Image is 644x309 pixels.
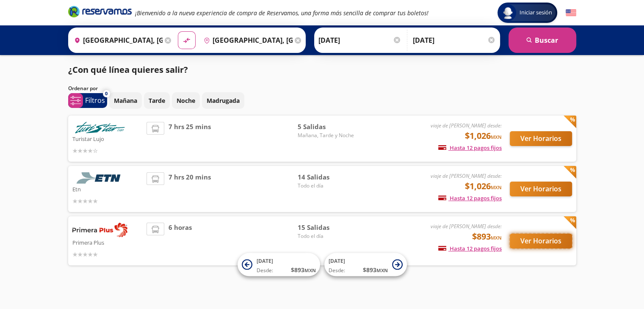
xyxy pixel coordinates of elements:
[304,267,316,273] small: MXN
[68,5,132,20] a: Brand Logo
[329,257,345,265] span: [DATE]
[202,92,244,109] button: Madrugada
[438,245,502,252] span: Hasta 12 pagos fijos
[71,30,163,51] input: Buscar Origen
[329,267,345,274] span: Desde:
[68,93,107,108] button: 0Filtros
[72,133,143,143] p: Turistar Lujo
[149,96,165,105] p: Tarde
[257,267,273,274] span: Desde:
[438,194,502,202] span: Hasta 12 pagos fijos
[68,85,98,92] p: Ordenar por
[472,230,502,243] span: $893
[114,96,137,105] p: Mañana
[72,184,143,194] p: Etn
[72,122,127,133] img: Turistar Lujo
[510,131,572,146] button: Ver Horarios
[465,130,502,142] span: $1,026
[431,172,502,179] em: viaje de [PERSON_NAME] desde:
[72,172,127,184] img: Etn
[169,223,192,259] span: 6 horas
[298,223,357,232] span: 15 Salidas
[291,265,316,274] span: $ 893
[438,144,502,152] span: Hasta 12 pagos fijos
[298,122,357,132] span: 5 Salidas
[376,267,388,273] small: MXN
[431,122,502,129] em: viaje de [PERSON_NAME] desde:
[72,237,143,247] p: Primera Plus
[298,132,357,139] span: Mañana, Tarde y Noche
[68,63,188,76] p: ¿Con qué línea quieres salir?
[509,28,576,53] button: Buscar
[169,122,211,155] span: 7 hrs 25 mins
[207,96,240,105] p: Madrugada
[363,265,388,274] span: $ 893
[72,223,127,237] img: Primera Plus
[465,180,502,193] span: $1,026
[318,30,401,51] input: Elegir Fecha
[177,96,195,105] p: Noche
[68,5,132,18] i: Brand Logo
[238,253,320,276] button: [DATE]Desde:$893MXN
[257,257,273,265] span: [DATE]
[510,182,572,196] button: Ver Horarios
[298,182,357,190] span: Todo el día
[135,9,428,17] em: ¡Bienvenido a la nueva experiencia de compra de Reservamos, una forma más sencilla de comprar tus...
[413,30,496,51] input: Opcional
[431,223,502,230] em: viaje de [PERSON_NAME] desde:
[144,92,170,109] button: Tarde
[510,234,572,248] button: Ver Horarios
[566,8,576,18] button: English
[105,90,108,97] span: 0
[491,134,502,140] small: MXN
[298,232,357,240] span: Todo el día
[200,30,293,51] input: Buscar Destino
[109,92,142,109] button: Mañana
[491,184,502,190] small: MXN
[169,172,211,206] span: 7 hrs 20 mins
[85,95,105,105] p: Filtros
[516,8,556,17] span: Iniciar sesión
[491,235,502,241] small: MXN
[172,92,200,109] button: Noche
[298,172,357,182] span: 14 Salidas
[324,253,407,276] button: [DATE]Desde:$893MXN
